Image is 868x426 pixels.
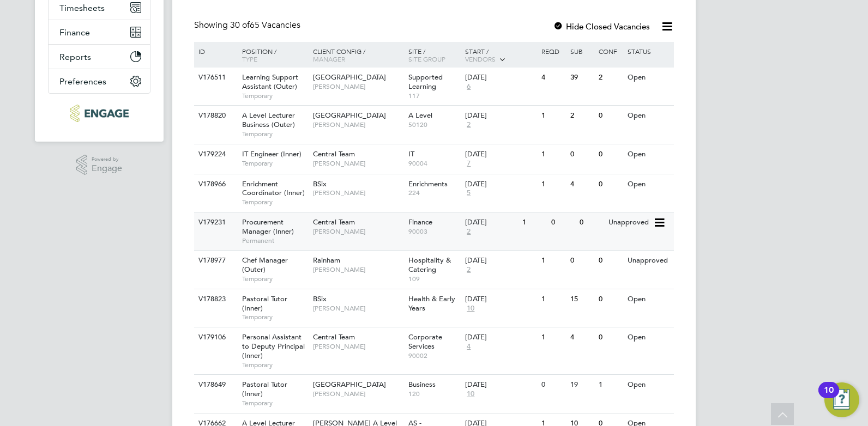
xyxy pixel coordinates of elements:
div: 0 [596,289,624,309]
div: 1 [520,212,548,233]
span: IT [408,149,414,159]
div: [DATE] [465,256,536,265]
span: [PERSON_NAME] [313,342,403,351]
span: 30 of [230,20,250,31]
span: [PERSON_NAME] [313,159,403,168]
div: 0 [568,251,596,271]
div: 0 [539,375,567,395]
span: Enrichment Coordinator (Inner) [242,179,305,198]
div: V178966 [196,174,234,194]
div: Site / [406,42,463,68]
span: Rainham [313,255,340,265]
div: 1 [596,375,624,395]
div: [DATE] [465,111,536,120]
span: Corporate Services [408,332,442,351]
span: 5 [465,188,472,198]
span: 7 [465,159,472,168]
span: [PERSON_NAME] [313,120,403,129]
span: 6 [465,82,472,92]
div: Open [625,289,672,309]
div: V178820 [196,106,234,126]
div: V178823 [196,289,234,309]
span: Temporary [242,313,308,321]
div: Unapproved [606,212,653,233]
button: Finance [49,20,150,44]
span: Central Team [313,217,355,227]
div: ID [196,42,234,60]
div: 1 [539,289,567,309]
div: V179231 [196,212,234,233]
span: Permanent [242,236,308,245]
div: 2 [568,106,596,126]
span: Manager [313,54,345,63]
span: [PERSON_NAME] [313,390,403,398]
span: Procurement Manager (Inner) [242,217,294,236]
span: Vendors [465,54,496,63]
span: IT Engineer (Inner) [242,149,302,159]
span: Type [242,54,257,63]
span: Supported Learning [408,72,443,91]
div: Start / [462,42,539,69]
span: Site Group [408,54,445,63]
span: 90003 [408,227,460,236]
div: 0 [596,251,624,271]
span: Learning Support Assistant (Outer) [242,72,298,91]
div: 4 [568,174,596,194]
div: 15 [568,289,596,309]
span: Business [408,380,436,389]
span: 120 [408,390,460,398]
span: Temporary [242,198,308,206]
span: BSix [313,179,327,188]
div: Open [625,375,672,395]
div: V176511 [196,68,234,88]
span: 90002 [408,351,460,360]
button: Preferences [49,69,150,93]
div: Unapproved [625,251,672,271]
span: Pastoral Tutor (Inner) [242,294,287,313]
div: V178649 [196,375,234,395]
span: [PERSON_NAME] [313,188,403,197]
div: 0 [596,144,624,165]
div: 1 [539,174,567,194]
div: [DATE] [465,295,536,304]
span: [GEOGRAPHIC_DATA] [313,72,386,82]
span: Reports [59,52,91,62]
div: Open [625,106,672,126]
div: [DATE] [465,150,536,159]
div: Open [625,174,672,194]
div: 0 [596,174,624,194]
div: [DATE] [465,73,536,82]
div: V179106 [196,327,234,348]
span: Temporary [242,130,308,138]
div: Showing [194,20,303,31]
span: [PERSON_NAME] [313,82,403,91]
span: [PERSON_NAME] [313,265,403,274]
div: [DATE] [465,333,536,342]
span: [PERSON_NAME] [313,304,403,313]
span: Preferences [59,76,106,87]
div: 0 [577,212,605,233]
span: 4 [465,342,472,351]
div: 19 [568,375,596,395]
span: [GEOGRAPHIC_DATA] [313,380,386,389]
span: 109 [408,275,460,283]
div: Sub [568,42,596,60]
div: Conf [596,42,624,60]
div: 10 [824,390,834,404]
span: Central Team [313,149,355,159]
div: Open [625,144,672,165]
div: Client Config / [310,42,406,68]
span: 10 [465,304,476,313]
span: 10 [465,390,476,399]
div: Open [625,68,672,88]
span: Timesheets [59,3,105,13]
div: Open [625,327,672,348]
span: BSix [313,294,327,303]
div: 0 [568,144,596,165]
span: 2 [465,227,472,236]
span: 2 [465,265,472,275]
span: Central Team [313,332,355,342]
span: 2 [465,120,472,130]
span: Powered by [92,155,122,164]
div: 0 [548,212,577,233]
